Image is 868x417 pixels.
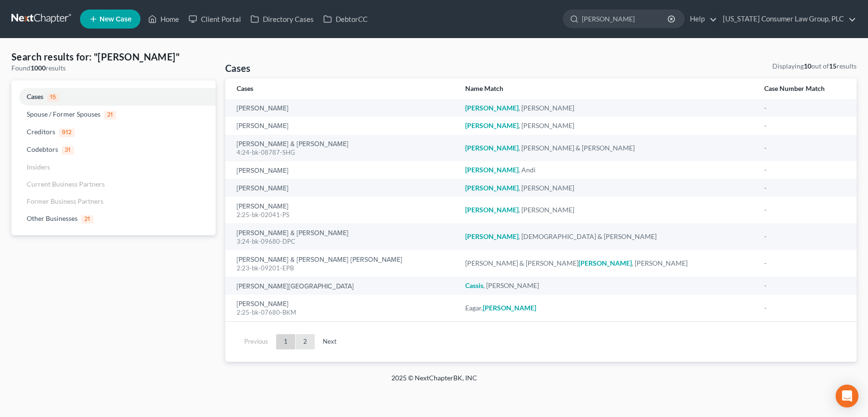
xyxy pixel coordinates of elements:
a: Former Business Partners [11,193,216,210]
div: , [DEMOGRAPHIC_DATA] & [PERSON_NAME] [465,232,749,241]
th: Name Match [458,79,757,99]
a: 1 [276,334,295,349]
em: [PERSON_NAME] [465,104,519,112]
a: Spouse / Former Spouses21 [11,106,216,123]
em: Cassis [465,281,483,289]
div: - [764,121,845,130]
span: Codebtors [27,145,58,153]
div: - [764,143,845,153]
input: Search by name... [582,10,669,28]
em: [PERSON_NAME] [465,121,519,129]
a: [PERSON_NAME] [237,185,289,192]
span: Spouse / Former Spouses [27,110,100,118]
a: [PERSON_NAME] & [PERSON_NAME] [237,230,349,237]
a: [PERSON_NAME][GEOGRAPHIC_DATA] [237,283,354,290]
span: Current Business Partners [27,180,105,188]
a: Other Businesses21 [11,210,216,228]
a: Home [143,10,184,28]
div: , [PERSON_NAME] [465,183,749,193]
div: , [PERSON_NAME] & [PERSON_NAME] [465,143,749,153]
div: - [764,103,845,113]
em: [PERSON_NAME] [465,206,519,214]
div: 2:23-bk-09201-EPB [237,264,450,273]
a: Cases15 [11,88,216,106]
div: 2:25-bk-02041-PS [237,210,450,219]
div: [PERSON_NAME] & [PERSON_NAME] , [PERSON_NAME] [465,258,749,268]
a: Help [685,10,717,28]
span: Other Businesses [27,214,78,222]
th: Cases [225,79,458,99]
div: - [764,205,845,215]
div: Open Intercom Messenger [836,385,858,407]
a: [PERSON_NAME] [237,301,289,308]
div: Eagar, [465,303,749,313]
span: 21 [81,215,93,224]
span: Creditors [27,128,55,136]
strong: 10 [804,62,811,70]
div: 4:24-bk-08787-SHG [237,148,450,157]
span: 21 [104,111,116,119]
a: Client Portal [184,10,246,28]
a: [PERSON_NAME] & [PERSON_NAME] [PERSON_NAME] [237,257,402,263]
a: [PERSON_NAME] [237,123,289,129]
th: Case Number Match [757,79,857,99]
div: 2025 © NextChapterBK, INC [163,373,706,390]
h4: Search results for: "[PERSON_NAME]" [11,50,216,63]
span: New Case [100,16,131,23]
div: - [764,303,845,313]
em: [PERSON_NAME] [579,259,632,267]
span: 31 [62,146,74,155]
a: [PERSON_NAME] [237,168,289,174]
span: Former Business Partners [27,197,103,205]
em: [PERSON_NAME] [465,166,519,174]
a: Next [315,334,344,349]
a: Current Business Partners [11,176,216,193]
span: 912 [59,129,75,137]
span: 15 [47,93,59,102]
a: DebtorCC [319,10,372,28]
h4: Cases [225,61,251,75]
em: [PERSON_NAME] [465,232,519,240]
em: [PERSON_NAME] [465,144,519,152]
div: - [764,258,845,268]
a: Directory Cases [246,10,319,28]
a: Creditors912 [11,123,216,141]
strong: 1000 [30,64,46,72]
div: , [PERSON_NAME] [465,205,749,215]
div: Found results [11,63,216,73]
div: , [PERSON_NAME] [465,103,749,113]
em: [PERSON_NAME] [483,304,536,312]
a: [PERSON_NAME] & [PERSON_NAME] [237,141,349,148]
div: - [764,183,845,193]
a: Codebtors31 [11,141,216,159]
div: - [764,281,845,290]
a: [PERSON_NAME] [237,203,289,210]
span: Cases [27,92,43,100]
a: [US_STATE] Consumer Law Group, PLC [718,10,856,28]
div: 2:25-bk-07680-BKM [237,308,450,317]
div: - [764,165,845,175]
div: , [PERSON_NAME] [465,281,749,290]
a: Insiders [11,159,216,176]
span: Insiders [27,163,50,171]
div: , [PERSON_NAME] [465,121,749,130]
div: Displaying out of results [772,61,857,71]
a: 2 [296,334,315,349]
a: [PERSON_NAME] [237,105,289,112]
div: 3:24-bk-09680-DPC [237,237,450,246]
div: - [764,232,845,241]
strong: 15 [829,62,837,70]
div: , Andi [465,165,749,175]
em: [PERSON_NAME] [465,184,519,192]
